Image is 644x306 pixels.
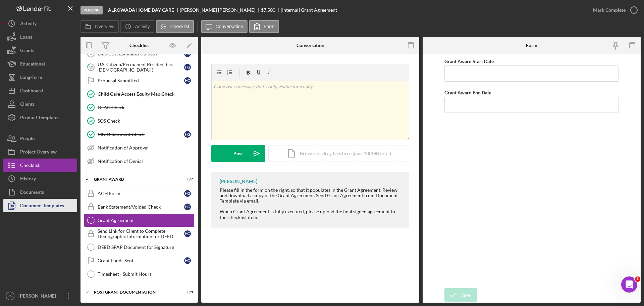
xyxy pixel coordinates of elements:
[201,20,248,33] button: Conversation
[20,57,45,72] div: Educational
[586,3,641,17] button: Mark Complete
[84,47,195,60] a: 9Bids/Cost Estimates UploadsHG
[20,44,34,59] div: Grants
[216,24,244,29] label: Conversation
[84,114,195,128] a: SOS Check
[80,20,119,33] button: Overview
[20,172,36,187] div: History
[84,227,195,241] a: Send Link for Client to Complete Demographic Information for DEEDHG
[20,185,44,201] div: Documents
[3,57,77,71] button: Educational
[3,97,77,111] button: Clients
[84,241,195,254] a: DEED SPAP Document for Signature
[84,101,195,114] a: OFAC Check
[98,118,194,124] div: SOS Check
[184,77,191,84] div: H G
[94,290,176,294] div: Post Grant Documentation
[461,288,471,302] div: Save
[526,43,537,48] div: Form
[20,199,64,214] div: Document Templates
[84,141,195,155] a: Notification of Approval
[3,145,77,159] button: Project Overview
[20,159,40,174] div: Checklist
[20,97,35,113] div: Clients
[181,290,193,294] div: 0 / 3
[233,145,243,162] div: Post
[3,289,77,303] button: KM[PERSON_NAME]
[170,24,190,29] label: Checklist
[184,50,191,57] div: H G
[20,30,32,45] div: Loans
[20,145,57,160] div: Project Overview
[84,267,195,281] a: Timesheet - Submit Hours
[3,17,77,30] button: Activity
[20,71,42,86] div: Long-Term
[3,44,77,57] button: Grants
[3,111,77,124] button: Product Templates
[156,20,194,33] button: Checklist
[444,58,494,64] label: Grant Award Start Date
[20,84,43,99] div: Dashboard
[108,7,174,13] b: ALROWADA HOME DAY CARE
[184,230,191,237] div: H G
[84,254,195,267] a: Grant Funds SentHG
[90,52,92,56] tspan: 9
[297,43,324,48] div: Conversation
[3,185,77,199] button: Documents
[444,90,491,95] label: Grant Award End Date
[89,65,93,69] tspan: 10
[98,258,184,263] div: Grant Funds Sent
[249,20,279,33] button: Form
[184,204,191,210] div: H G
[184,64,191,71] div: H G
[84,128,195,141] a: MN Debarment CheckHG
[220,187,402,220] div: Please fill in the form on the right, so that it populates in the Grant Agreement. Review and dow...
[3,71,77,84] button: Long-Term
[98,105,194,110] div: OFAC Check
[635,276,640,282] span: 1
[98,62,184,73] div: U.S. Citizen/Permanent Resident (i.e. [DEMOGRAPHIC_DATA])?
[444,288,477,302] button: Save
[84,87,195,101] a: Child Care Access Equity Map Check
[98,145,194,150] div: Notification of Approval
[98,78,184,83] div: Proposal Submitted
[98,91,194,97] div: Child Care Access Equity Map Check
[184,131,191,138] div: H G
[98,204,184,210] div: Bank Statement/Voided Check
[84,187,195,200] a: ACH FormHG
[20,111,59,126] div: Product Templates
[3,132,77,145] button: People
[621,276,637,293] iframe: Intercom live chat
[261,7,275,13] span: $7,500
[98,191,184,196] div: ACH Form
[3,199,77,212] button: Document Templates
[3,30,77,44] button: Loans
[98,132,184,137] div: MN Debarment Check
[98,218,194,223] div: Grant Agreement
[129,43,149,48] div: Checklist
[20,17,37,32] div: Activity
[135,24,150,29] label: Activity
[98,271,194,277] div: Timesheet - Submit Hours
[94,177,176,181] div: Grant Award
[184,257,191,264] div: H G
[3,172,77,185] a: History
[98,51,184,56] div: Bids/Cost Estimates Uploads
[281,7,337,13] div: [Internal] Grant Agreement
[84,74,195,87] a: Proposal SubmittedHG
[84,214,195,227] a: Grant Agreement
[98,228,184,239] div: Send Link for Client to Complete Demographic Information for DEED
[3,84,77,97] button: Dashboard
